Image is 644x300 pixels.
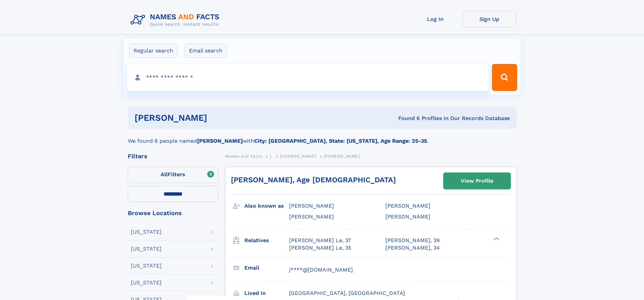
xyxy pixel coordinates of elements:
[244,287,289,299] h3: Lived in
[127,64,489,91] input: search input
[135,114,303,122] h1: [PERSON_NAME]
[128,153,218,159] div: Filters
[128,210,218,216] div: Browse Locations
[131,229,162,235] div: [US_STATE]
[385,237,440,244] a: [PERSON_NAME], 39
[289,290,405,296] span: [GEOGRAPHIC_DATA], [GEOGRAPHIC_DATA]
[270,152,272,160] a: L
[270,154,272,159] span: L
[231,176,396,184] a: [PERSON_NAME], Age [DEMOGRAPHIC_DATA]
[225,152,262,160] a: Names and Facts
[385,213,430,220] span: [PERSON_NAME]
[161,171,168,178] span: All
[128,129,517,145] div: We found 6 people named with .
[280,152,316,160] a: [PERSON_NAME]
[492,236,500,241] div: ❯
[462,11,517,27] a: Sign Up
[131,246,162,252] div: [US_STATE]
[185,44,227,58] label: Email search
[131,280,162,285] div: [US_STATE]
[492,64,517,91] button: Search Button
[289,237,351,244] a: [PERSON_NAME] Le, 37
[280,154,316,159] span: [PERSON_NAME]
[461,173,493,189] div: View Profile
[385,244,440,252] a: [PERSON_NAME], 34
[244,262,289,274] h3: Email
[408,11,462,27] a: Log In
[324,154,360,159] span: [PERSON_NAME]
[289,213,334,220] span: [PERSON_NAME]
[197,138,243,144] b: [PERSON_NAME]
[289,203,334,209] span: [PERSON_NAME]
[254,138,427,144] b: City: [GEOGRAPHIC_DATA], State: [US_STATE], Age Range: 25-35
[131,263,162,269] div: [US_STATE]
[244,200,289,212] h3: Also known as
[128,167,218,183] label: Filters
[129,44,177,58] label: Regular search
[444,173,510,189] a: View Profile
[303,115,510,122] div: Found 6 Profiles In Our Records Database
[244,235,289,246] h3: Relatives
[289,244,351,252] a: [PERSON_NAME] Le, 35
[385,203,430,209] span: [PERSON_NAME]
[128,11,225,29] img: Logo Names and Facts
